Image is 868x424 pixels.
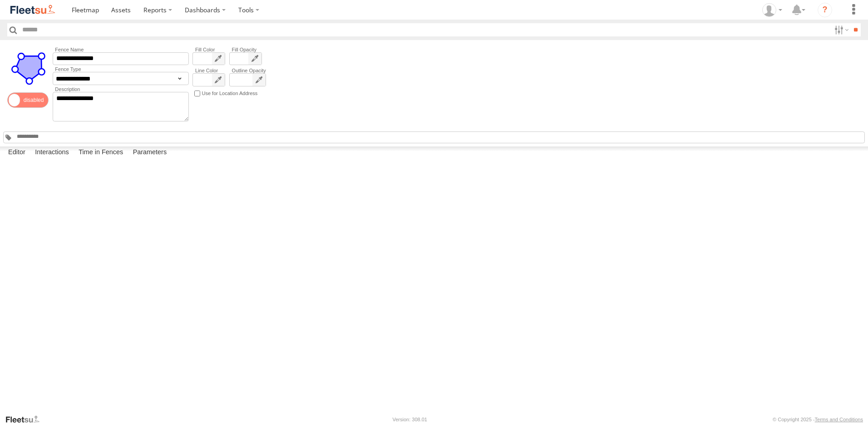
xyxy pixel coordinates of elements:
label: Fence Name [53,47,189,52]
label: Outline Opacity [229,68,266,73]
a: Terms and Conditions [815,417,863,422]
div: © Copyright 2025 - [773,417,863,422]
i: ? [818,3,832,17]
label: Parameters [128,146,172,159]
label: Fence Type [53,66,189,72]
label: Search Filter Options [831,23,850,36]
label: Fill Opacity [229,47,262,52]
div: Version: 308.01 [393,417,427,422]
label: Use for Location Address [202,89,257,98]
label: Editor [4,146,30,159]
span: Enable/Disable Status [7,92,49,108]
label: Description [53,86,189,92]
div: Abdul Jabar [759,3,785,17]
label: Line Color [192,68,225,73]
label: Time in Fences [74,146,128,159]
img: fleetsu-logo-horizontal.svg [9,4,56,16]
label: Fill Color [192,47,225,52]
label: Interactions [30,146,74,159]
a: Visit our Website [5,415,47,424]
